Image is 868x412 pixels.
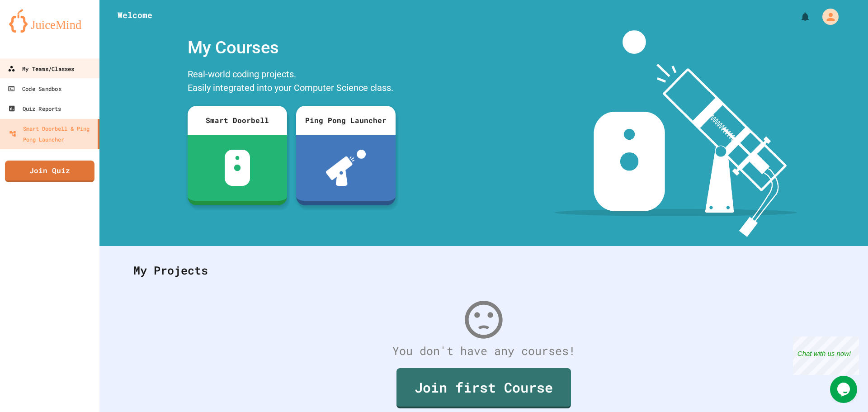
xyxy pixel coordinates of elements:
[830,376,859,403] iframe: chat widget
[813,6,841,27] div: My Account
[124,253,843,288] div: My Projects
[326,150,366,186] img: ppl-with-ball.png
[183,30,400,65] div: My Courses
[783,9,813,24] div: My Notifications
[183,65,400,99] div: Real-world coding projects. Easily integrated into your Computer Science class.
[225,150,250,186] img: sdb-white.svg
[8,83,61,95] div: Code Sandbox
[9,9,90,33] img: logo-orange.svg
[396,368,571,408] a: Join first Course
[9,123,94,145] div: Smart Doorbell & Ping Pong Launcher
[5,161,94,182] a: Join Quiz
[124,342,843,360] div: You don't have any courses!
[8,103,61,114] div: Quiz Reports
[555,30,797,237] img: banner-image-my-projects.png
[296,106,396,135] div: Ping Pong Launcher
[8,63,74,75] div: My Teams/Classes
[188,106,287,135] div: Smart Doorbell
[793,336,859,375] iframe: chat widget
